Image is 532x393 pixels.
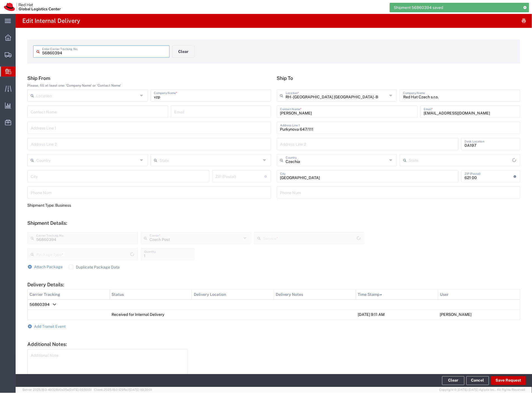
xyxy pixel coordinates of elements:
[28,289,110,300] th: Carrier Tracking
[439,388,525,392] span: Copyright © [DATE]-[DATE] Agistix Inc., All Rights Reserved
[27,202,271,208] div: Shipment Type: Business
[69,265,120,269] label: Duplicate Package Data
[110,289,192,300] th: Status
[34,324,66,329] span: Add Transit Event
[27,282,520,287] h5: Delivery Details:
[491,376,526,385] button: Save Request
[172,45,195,58] button: Clear
[30,302,50,307] span: 56860394
[22,388,91,392] span: Server: 2025.19.0-49328d0a35e
[27,220,520,226] h5: Shipment Details:
[22,14,80,28] h4: Edit Internal Delivery
[442,376,465,385] button: Clear
[94,388,152,392] span: Client: 2025.19.0-129fbcf
[277,75,521,81] h5: Ship To
[27,75,271,81] h5: Ship From
[27,83,271,88] div: Please, fill at least one: 'Company Name' or 'Contact Name'
[274,289,356,300] th: Delivery Notes
[356,310,438,320] td: [DATE] 9:11 AM
[4,3,61,11] img: logo
[27,341,520,347] h5: Additional Notes:
[394,5,443,11] span: Shipment 56860394 saved
[438,289,520,300] th: User
[69,388,91,392] span: [DATE] 09:50:51
[110,310,192,320] td: Received for Internal Delivery
[466,376,489,385] a: Cancel
[192,289,274,300] th: Delivery Location
[356,289,438,300] th: Time Stamp
[129,388,152,392] span: [DATE] 09:39:01
[438,310,520,320] td: [PERSON_NAME]
[34,265,63,269] span: Attach Package
[27,289,520,320] table: Delivery Details:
